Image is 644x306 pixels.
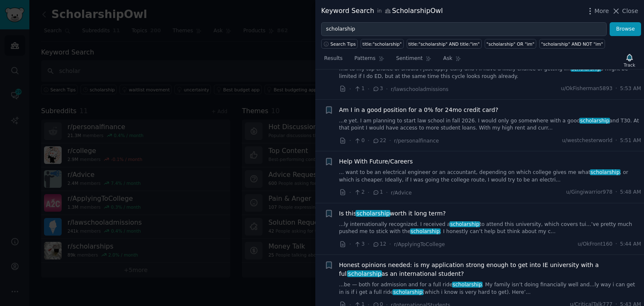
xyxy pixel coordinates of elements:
[485,39,536,49] a: "scholarship" OR "im"
[620,189,641,196] span: 5:48 AM
[566,189,612,196] span: u/Gingiwarrior978
[339,157,413,166] a: Help With Future/Careers
[361,39,403,49] a: title:"scholarship"
[372,85,383,93] span: 3
[539,39,605,49] a: "scholarship" AND NOT "im"
[368,136,369,145] span: ·
[330,41,356,47] span: Search Tips
[622,7,638,16] span: Close
[389,240,391,249] span: ·
[615,137,617,145] span: ·
[586,7,609,16] button: More
[339,261,641,278] span: Honest opinions needed: is my application strong enough to get into IE university with a full as ...
[440,52,464,69] a: Ask
[339,261,641,278] a: Honest opinions needed: is my application strong enough to get into IE university with a fullscho...
[321,39,358,49] button: Search Tips
[368,85,369,93] span: ·
[407,39,482,49] a: title:"scholarship" AND title:"im"
[386,85,388,93] span: ·
[321,6,443,16] div: Keyword Search ScholarshipOwl
[389,136,391,145] span: ·
[621,52,638,69] button: Track
[562,137,613,145] span: u/westchesterworld
[612,7,638,16] button: Close
[349,188,351,197] span: ·
[610,22,641,36] button: Browse
[339,65,641,80] a: ...w to my top choice or should I just apply early and I’ll have a likely chance of getting in?sc...
[408,41,480,47] div: title:"scholarship" AND title:"im"
[615,241,617,248] span: ·
[410,228,441,234] span: scholarship
[339,106,499,114] a: Am I in a good position for a 0% for 24mo credit card?
[561,85,613,93] span: u/OkFisherman5893
[386,188,388,197] span: ·
[579,118,610,124] span: scholarship
[452,282,483,288] span: scholarship
[321,22,607,36] input: Try a keyword related to your business
[443,55,452,62] span: Ask
[486,41,534,47] div: "scholarship" OR "im"
[393,52,434,69] a: Sentiment
[620,85,641,93] span: 5:53 AM
[624,62,635,68] div: Track
[354,137,364,145] span: 0
[449,221,480,227] span: scholarship
[339,209,446,218] a: Is thisscholarshipworth it long term?
[347,270,382,277] span: scholarship
[615,85,617,93] span: ·
[349,136,351,145] span: ·
[590,169,621,175] span: scholarship
[377,8,382,15] span: in
[394,241,445,247] span: r/ApplyingToCollege
[392,289,423,295] span: scholarship
[363,41,402,47] div: title:"scholarship"
[615,189,617,196] span: ·
[372,137,386,145] span: 22
[354,241,364,248] span: 3
[339,209,446,218] span: Is this worth it long term?
[372,241,386,248] span: 12
[541,41,603,47] div: "scholarship" AND NOT "im"
[339,281,641,296] a: ...be — both for admission and for a full ridescholarship. My family isn’t doing financially well...
[356,210,390,217] span: scholarship
[324,55,343,62] span: Results
[391,190,412,196] span: r/Advice
[396,55,423,62] span: Sentiment
[339,169,641,184] a: ... want to be an electrical engineer or an accountant, depending on which college gives me whats...
[578,241,613,248] span: u/OkFront160
[351,52,387,69] a: Patterns
[354,55,375,62] span: Patterns
[349,240,351,249] span: ·
[394,138,439,144] span: r/personalfinance
[349,85,351,93] span: ·
[368,188,369,197] span: ·
[620,137,641,145] span: 5:51 AM
[321,52,345,69] a: Results
[339,221,641,236] a: ...ly internationally recognized. I received ascholarshipto attend this university, which covers ...
[339,117,641,132] a: ...e yet. I am planning to start law school in fall 2026. I would only go somewhere with a goodsc...
[372,189,383,196] span: 1
[620,241,641,248] span: 5:44 AM
[368,240,369,249] span: ·
[354,85,364,93] span: 1
[391,86,449,92] span: r/lawschooladmissions
[595,7,609,16] span: More
[354,189,364,196] span: 2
